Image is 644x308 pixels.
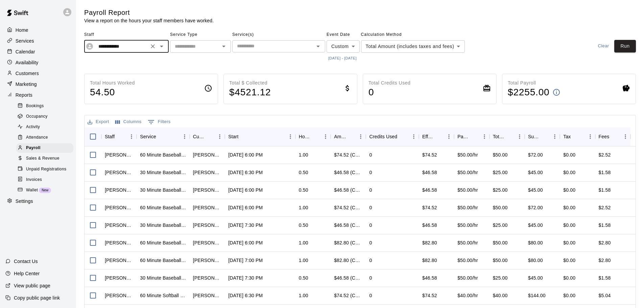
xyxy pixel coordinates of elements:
[105,239,133,246] div: Randy Gattis
[366,127,419,146] div: Credits Used
[419,217,454,234] div: $46.58
[540,132,550,141] button: Sort
[331,127,366,146] div: Amount Paid
[457,239,478,246] div: $50.00/hr
[493,257,508,264] div: $50.00
[5,90,71,100] div: Reports
[193,204,221,211] div: Laurel Phillips
[26,103,44,110] span: Bookings
[419,182,454,199] div: $46.58
[334,187,362,193] div: $46.58 (Card)
[528,151,543,158] div: $72.00
[334,204,362,211] div: $74.52 (Card)
[16,92,32,98] p: Reports
[454,127,489,146] div: Pay Rate
[457,187,478,193] div: $50.00/hr
[84,17,214,24] p: View a report on the hours your staff members have worked.
[515,132,525,142] button: Menu
[334,222,362,229] div: $46.58 (Card)
[140,127,156,146] div: Service
[229,79,271,87] p: Total $ Collected
[311,132,320,141] button: Sort
[563,239,575,246] div: $0.00
[493,222,508,229] div: $25.00
[457,275,478,281] div: $50.00/hr
[419,287,454,305] div: $74.52
[180,132,190,142] button: Menu
[528,169,543,176] div: $45.00
[593,40,614,52] button: Clear
[327,29,360,40] span: Event Date
[299,169,308,176] div: 0.50
[114,117,143,127] button: Select columns
[16,143,73,153] div: Payroll
[16,111,76,122] a: Occupancy
[479,132,490,142] button: Menu
[26,187,38,194] span: Wallet
[16,154,73,163] div: Sales & Revenue
[105,127,115,146] div: Staff
[563,151,575,158] div: $0.00
[16,122,76,133] a: Activity
[126,132,137,142] button: Menu
[599,151,611,158] div: $2.52
[525,127,560,146] div: Subtotal
[419,164,454,182] div: $46.58
[563,292,575,299] div: $0.00
[5,79,71,89] a: Marketing
[444,132,454,142] button: Menu
[346,132,356,141] button: Sort
[101,127,137,146] div: Staff
[334,257,362,264] div: $82.80 (Card)
[232,29,325,40] span: Service(s)
[299,187,308,193] div: 0.50
[508,79,560,87] p: Total Payroll
[228,239,263,246] div: Nov 19, 2025, 6:00 PM
[228,169,263,176] div: Dec 1, 2025, 6:30 PM
[105,292,133,299] div: Sophie Frost
[215,132,225,142] button: Menu
[585,132,595,142] button: Menu
[361,40,465,53] div: Total Amount (includes taxes and fees)
[5,47,71,57] a: Calendar
[140,169,186,176] div: 30 Minute Baseball Hitting Lesson
[16,185,76,195] a: WalletNew
[16,174,76,185] a: Invoices
[16,143,76,153] a: Payroll
[419,146,454,164] div: $74.52
[16,101,76,111] a: Bookings
[528,292,546,299] div: $144.00
[397,132,407,141] button: Sort
[361,29,465,40] span: Calculation Method
[26,113,48,120] span: Occupancy
[105,151,133,158] div: Randy Gattis
[327,54,358,63] button: [DATE] - [DATE]
[5,36,71,46] div: Services
[434,132,444,141] button: Sort
[599,239,611,246] div: $2.80
[228,257,263,264] div: Nov 10, 2025, 7:00 PM
[140,222,186,229] div: 30 Minute Baseball Pitching Lesson
[105,275,133,281] div: Randy Gattis
[457,169,478,176] div: $50.00/hr
[5,196,71,207] a: Settings
[219,42,229,51] button: Open
[193,275,221,281] div: Shad Lucas
[299,292,308,299] div: 1.00
[493,275,508,281] div: $25.00
[5,25,71,35] a: Home
[39,188,51,192] span: New
[228,204,263,211] div: Nov 24, 2025, 6:00 PM
[505,132,515,141] button: Sort
[369,127,397,146] div: Credits Used
[419,234,454,252] div: $82.80
[228,292,263,299] div: Oct 28, 2025, 6:30 PM
[16,165,73,174] div: Unpaid Registrations
[327,40,360,53] div: Custom
[146,117,172,127] button: Show filters
[620,132,630,142] button: Menu
[599,222,611,229] div: $1.58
